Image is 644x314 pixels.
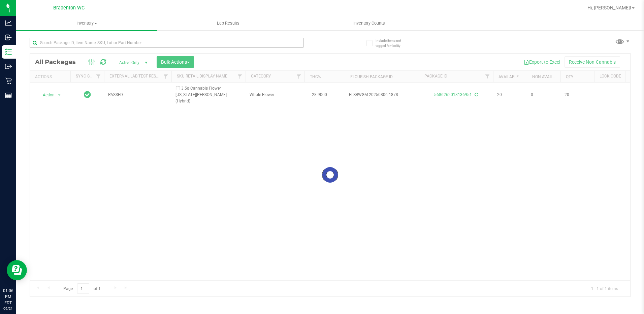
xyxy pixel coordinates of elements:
inline-svg: Inbound [5,34,12,41]
span: Include items not tagged for facility [376,38,409,48]
inline-svg: Inventory [5,49,12,55]
a: Inventory [16,16,157,30]
p: 01:06 PM EDT [3,288,13,306]
inline-svg: Reports [5,92,12,99]
inline-svg: Outbound [5,63,12,70]
span: Hi, [PERSON_NAME]! [587,5,631,10]
span: Lab Results [208,20,249,26]
a: Lab Results [157,16,298,30]
span: Inventory [16,20,157,26]
a: Inventory Counts [299,16,440,30]
input: Search Package ID, Item Name, SKU, Lot or Part Number... [30,38,303,48]
span: Bradenton WC [53,5,85,11]
p: 09/21 [3,306,13,311]
inline-svg: Analytics [5,20,12,26]
span: Inventory Counts [344,20,394,26]
iframe: Resource center [7,260,27,280]
inline-svg: Retail [5,77,12,84]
